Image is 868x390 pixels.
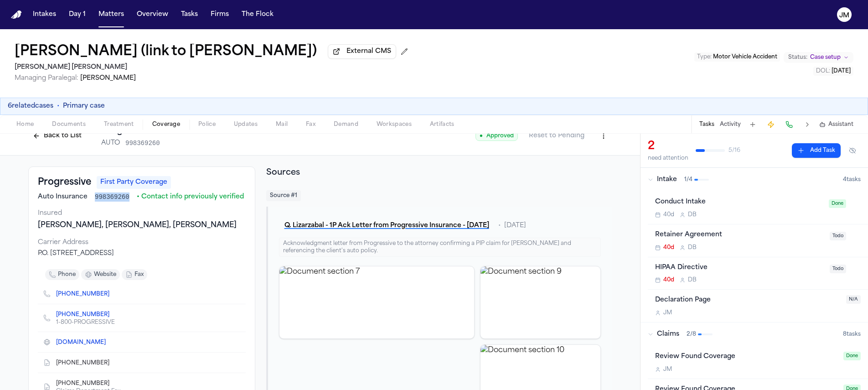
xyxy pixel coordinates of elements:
div: Open task: HIPAA Directive [648,257,868,290]
span: D B [688,276,697,284]
span: Auto Insurance [38,192,88,202]
span: 40d [663,211,674,218]
span: Treatment [104,121,134,128]
span: Source # 1 [266,190,301,201]
h2: Sources [266,166,612,179]
div: Open task: Retainer Agreement [648,224,868,257]
div: P.O. [STREET_ADDRESS] [38,249,246,258]
button: Edit DOL: 2025-09-03 [813,67,853,76]
span: Done [843,352,861,360]
div: [PERSON_NAME], [PERSON_NAME], [PERSON_NAME] [38,220,246,231]
span: External CMS [346,47,391,56]
span: Approved [475,131,518,141]
a: [PHONE_NUMBER] [56,311,109,318]
button: Edit matter name [15,44,317,60]
span: • [498,221,501,230]
div: 2 [648,139,688,154]
span: [DATE] [832,68,851,74]
span: D B [688,244,697,251]
span: Home [16,121,34,128]
span: Todo [830,232,846,240]
span: Managing Paralegal: [15,75,78,82]
h1: [PERSON_NAME] (link to [PERSON_NAME]) [15,44,317,60]
span: J M [663,309,672,317]
span: fax [134,271,144,278]
a: [DOMAIN_NAME] [56,339,106,346]
span: Artifacts [430,121,455,128]
span: 40d [663,244,674,251]
span: website [94,271,116,278]
div: 1-800-PROGRESSIVE [56,319,117,326]
span: Fax [306,121,315,128]
span: [PHONE_NUMBER] [56,359,109,367]
div: Carrier Address [38,238,246,247]
a: [PHONE_NUMBER] [56,291,109,298]
button: Firms [207,6,232,23]
button: Day 1 [65,6,89,23]
span: Type : [697,54,712,60]
span: AUTO [101,139,120,148]
span: • [57,102,59,111]
h3: Progressive [38,176,91,189]
div: Declaration Page [655,295,841,306]
span: [DATE] [504,221,526,230]
span: Intake [657,175,677,184]
button: phone [45,269,79,280]
div: Open task: Conduct Intake [648,192,868,224]
div: HIPAA Directive [655,263,824,273]
span: Claims [657,330,679,339]
a: Home [11,10,22,19]
span: Workspaces [377,121,412,128]
img: Finch Logo [11,10,22,19]
span: 8 task s [843,331,861,338]
a: Intakes [29,6,60,23]
button: Intake1/44tasks [641,168,868,192]
span: 998369260 [125,139,160,148]
button: Tasks [699,121,714,128]
span: DOL : [816,68,830,74]
button: Back to List [28,129,86,143]
h2: [PERSON_NAME] [PERSON_NAME] [15,62,412,73]
button: Assistant [819,121,853,128]
span: 4 task s [843,176,861,183]
div: Open task: Review Found Coverage [648,346,868,379]
div: Open task: Declaration Page [648,290,868,322]
span: Police [198,121,216,128]
div: Conduct Intake [655,197,823,208]
img: Document section 7 [279,266,474,338]
button: 6relatedcases [8,102,53,111]
span: 1 / 4 [684,176,692,183]
button: External CMS [328,44,396,59]
span: Todo [830,265,846,273]
span: J M [663,366,672,373]
span: 40d [663,276,674,284]
button: Change status from Case setup [784,52,853,63]
button: Q. Lizarzabal - 1P Ack Letter from Progressive Insurance - [DATE] [279,218,495,234]
span: Documents [52,121,86,128]
button: Matters [95,6,128,23]
span: Mail [276,121,288,128]
button: Tasks [177,6,201,23]
div: View document section 9 [480,266,601,339]
button: fax [122,269,147,280]
div: View document section 7 [279,266,475,339]
button: Activity [720,121,741,128]
span: First Party Coverage [97,176,171,189]
span: Case setup [810,54,841,61]
span: 5 / 16 [728,147,740,154]
span: Coverage [152,121,180,128]
img: Document section 9 [480,266,600,338]
button: Reset to Pending [523,129,590,143]
span: Status: [788,54,807,61]
button: Edit Type: Motor Vehicle Accident [694,52,780,62]
div: Acknowledgment letter from Progressive to the attorney confirming a PIP claim for [PERSON_NAME] a... [279,238,601,257]
span: Primary case [63,102,105,111]
div: Retainer Agreement [655,230,824,240]
span: D B [688,211,697,218]
button: The Flock [238,6,277,23]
